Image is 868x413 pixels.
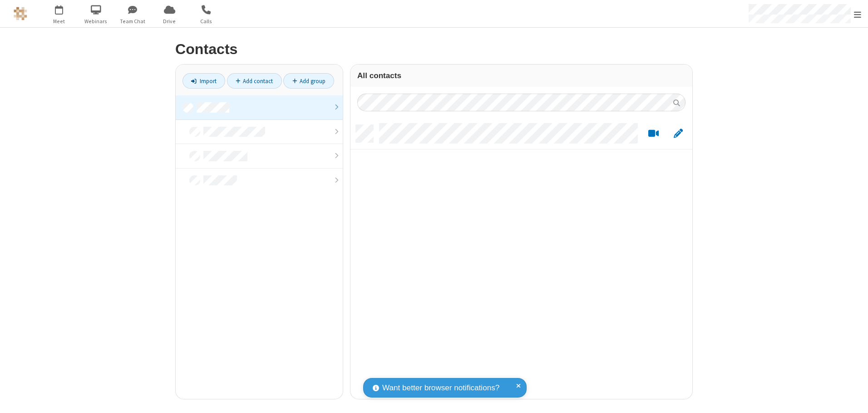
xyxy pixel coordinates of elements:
span: Team Chat [116,17,150,25]
span: Drive [153,17,187,25]
h2: Contacts [175,41,693,57]
button: Edit [669,128,687,139]
button: Start a video meeting [645,128,662,139]
a: Add contact [227,73,282,89]
span: Want better browser notifications? [382,382,499,394]
a: Import [182,73,225,89]
div: grid [350,118,692,399]
a: Add group [283,73,334,89]
span: Meet [42,17,76,25]
span: Webinars [79,17,113,25]
img: QA Selenium DO NOT DELETE OR CHANGE [14,7,27,20]
iframe: Chat [845,389,861,407]
span: Calls [189,17,223,25]
h3: All contacts [357,71,686,80]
